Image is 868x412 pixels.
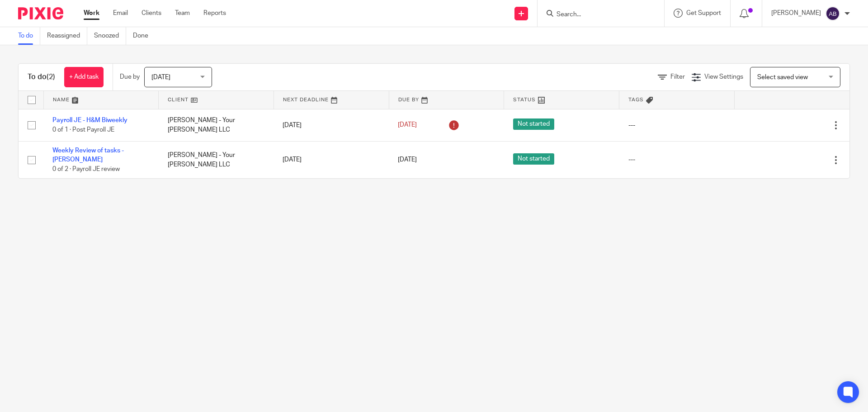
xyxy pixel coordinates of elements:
[670,74,685,80] span: Filter
[628,97,644,102] span: Tags
[28,72,55,82] h1: To do
[628,121,726,130] div: ---
[52,147,124,163] a: Weekly Review of tasks - [PERSON_NAME]
[757,74,808,81] span: Select saved view
[151,74,170,81] span: [DATE]
[133,27,155,45] a: Done
[203,9,226,18] a: Reports
[826,6,840,21] img: svg%3E
[398,156,417,163] span: [DATE]
[64,67,104,87] a: + Add task
[52,127,114,133] span: 0 of 1 · Post Payroll JE
[47,73,55,81] span: (2)
[556,11,637,19] input: Search
[142,9,161,18] a: Clients
[513,118,554,130] span: Not started
[274,141,389,178] td: [DATE]
[398,122,417,128] span: [DATE]
[159,109,274,141] td: [PERSON_NAME] - Your [PERSON_NAME] LLC
[628,155,726,164] div: ---
[47,27,87,45] a: Reassigned
[52,117,127,123] a: Payroll JE - H&M Biweekly
[84,9,99,18] a: Work
[159,141,274,178] td: [PERSON_NAME] - Your [PERSON_NAME] LLC
[52,166,120,172] span: 0 of 2 · Payroll JE review
[120,72,140,81] p: Due by
[18,7,63,19] img: Pixie
[94,27,126,45] a: Snoozed
[704,74,743,80] span: View Settings
[686,10,721,16] span: Get Support
[274,109,389,141] td: [DATE]
[175,9,190,18] a: Team
[513,153,554,165] span: Not started
[771,9,821,18] p: [PERSON_NAME]
[18,27,40,45] a: To do
[113,9,128,18] a: Email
